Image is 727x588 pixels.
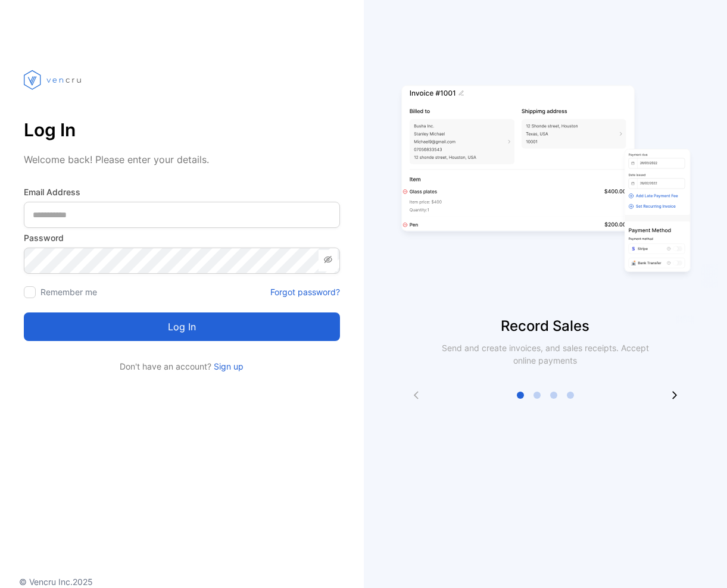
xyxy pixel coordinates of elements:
label: Password [24,232,340,244]
p: Don't have an account? [24,360,340,373]
a: Sign up [211,361,244,371]
img: slider image [397,48,694,315]
label: Remember me [40,287,97,297]
p: Welcome back! Please enter your details. [24,152,340,167]
img: vencru logo [24,48,83,112]
label: Email Address [24,186,340,198]
p: Send and create invoices, and sales receipts. Accept online payments [431,342,660,367]
a: Forgot password? [270,286,340,298]
button: Log in [24,312,340,341]
p: Log In [24,115,340,144]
